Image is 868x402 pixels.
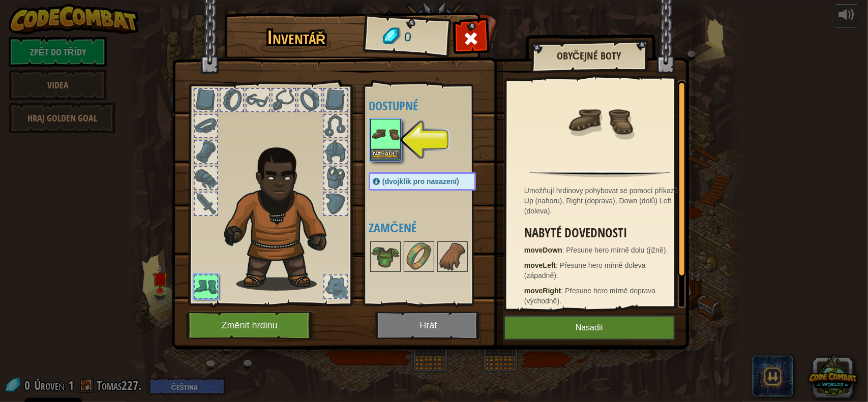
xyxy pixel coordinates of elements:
[371,120,400,148] img: portrait.png
[524,287,561,295] strong: moveRight
[503,315,675,341] button: Nasadit
[567,87,633,153] img: portrait.png
[524,261,646,280] span: Přesune hero mírně doleva (západně).
[524,185,681,216] div: Umožňují hrdinovy pohybovat se pomocí příkazů Up (nahoru), Right (doprava), Down (dolů) Left (dol...
[438,242,467,271] img: portrait.png
[524,246,562,254] strong: moveDown
[524,287,655,305] span: Přesune hero mírně doprava (východně).
[524,261,556,269] strong: moveLeft
[405,242,433,271] img: portrait.png
[529,171,671,177] img: hr.png
[186,312,315,339] button: Změnit hrdinu
[556,261,560,269] span: :
[369,99,496,112] h4: Dostupné
[404,28,412,47] span: 0
[369,221,496,234] h4: Zamčené
[524,226,681,240] h3: Nabyté dovednosti
[382,177,459,185] span: (dvojklik pro nasazení)
[566,246,668,254] span: Přesune hero mírně dolu (jižně).
[219,142,345,291] img: Gordon_Stalwart_Hair.png
[562,246,566,254] span: :
[371,242,400,271] img: portrait.png
[231,27,361,48] h1: Inventář
[371,149,400,160] button: Nasadit
[541,50,637,61] h2: Obyčejné boty
[561,287,565,295] span: :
